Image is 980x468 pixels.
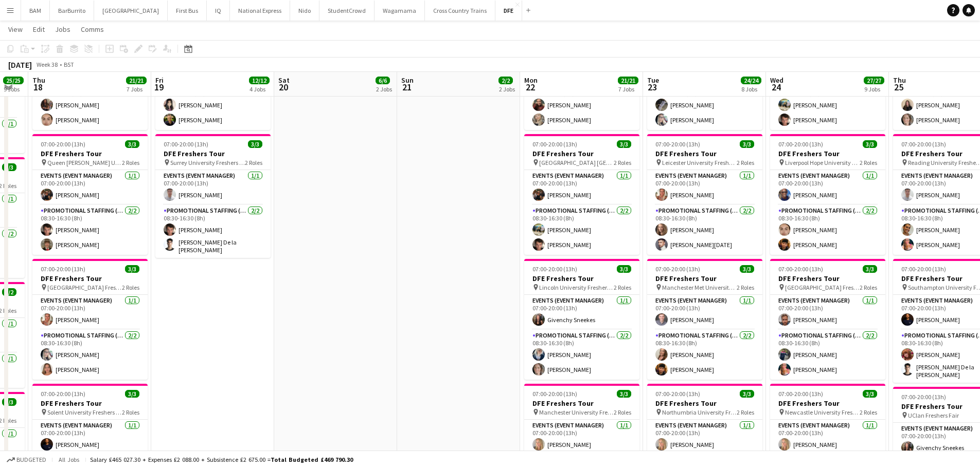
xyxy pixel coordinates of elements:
[51,23,75,36] a: Jobs
[207,1,230,21] button: IQ
[94,1,168,21] button: [GEOGRAPHIC_DATA]
[375,1,425,21] button: Wagamama
[77,23,108,36] a: Comms
[50,1,94,21] button: BarBurrito
[290,1,319,21] button: Nido
[4,23,27,36] a: View
[21,1,50,21] button: BAM
[5,454,48,465] button: Budgeted
[319,1,375,21] button: StudentCrowd
[271,456,353,463] span: Total Budgeted £469 790.30
[57,456,81,463] span: All jobs
[55,25,70,34] span: Jobs
[29,23,49,36] a: Edit
[81,25,104,34] span: Comms
[8,25,23,34] span: View
[16,456,46,463] span: Budgeted
[90,456,353,463] div: Salary £465 027.30 + Expenses £2 088.00 + Subsistence £2 675.00 =
[64,61,74,68] div: BST
[34,61,60,68] span: Week 38
[168,1,207,21] button: First Bus
[230,1,290,21] button: National Express
[33,25,45,34] span: Edit
[425,1,495,21] button: Cross Country Trains
[8,60,32,70] div: [DATE]
[495,1,522,21] button: DFE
